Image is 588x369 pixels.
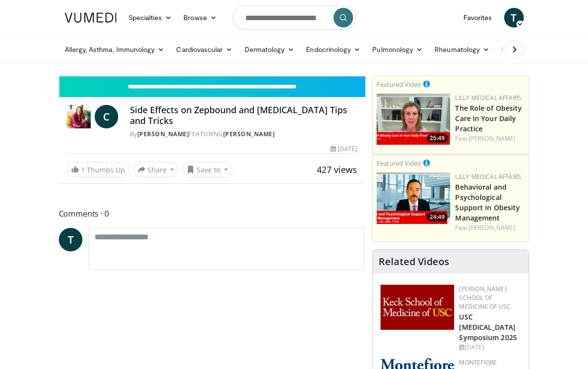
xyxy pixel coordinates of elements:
[469,223,515,232] a: [PERSON_NAME]
[182,162,232,177] button: Save to
[377,80,421,89] small: Featured Video
[377,172,450,224] a: 24:49
[455,134,525,143] div: Feat.
[123,8,178,27] a: Specialties
[427,213,448,221] span: 24:49
[377,172,450,224] img: ba3304f6-7838-4e41-9c0f-2e31ebde6754.png.150x105_q85_crop-smart_upscale.png
[429,40,495,59] a: Rheumatology
[170,40,238,59] a: Cardiovascular
[377,94,450,145] a: 25:49
[65,13,117,23] img: VuMedi Logo
[379,256,449,268] h4: Related Videos
[300,40,366,59] a: Endocrinology
[67,162,129,177] a: 1 Thumbs Up
[381,285,454,330] img: 7b941f1f-d101-407a-8bfa-07bd47db01ba.png.150x105_q85_autocrop_double_scale_upscale_version-0.2.jpg
[459,343,521,352] div: [DATE]
[233,6,356,29] input: Search topics, interventions
[59,40,171,59] a: Allergy, Asthma, Immunology
[239,40,301,59] a: Dermatology
[59,228,82,251] a: T
[377,159,421,168] small: Featured Video
[377,94,450,145] img: e1208b6b-349f-4914-9dd7-f97803bdbf1d.png.150x105_q85_crop-smart_upscale.png
[455,94,521,102] a: Lilly Medical Affairs
[458,8,498,27] a: Favorites
[130,130,358,139] div: By FEATURING
[504,8,524,27] a: T
[67,105,91,128] img: Dr. Carolynn Francavilla
[133,162,179,177] button: Share
[455,172,521,181] a: Lilly Medical Affairs
[459,285,511,311] a: [PERSON_NAME] School of Medicine of USC
[81,165,85,174] span: 1
[459,312,516,342] a: USC [MEDICAL_DATA] Symposium 2025
[455,182,520,222] a: Behavioral and Psychological Support in Obesity Management
[130,105,358,126] h4: Side Effects on Zepbound and [MEDICAL_DATA] Tips and Tricks
[223,130,275,138] a: [PERSON_NAME]
[427,134,448,143] span: 25:49
[366,40,429,59] a: Pulmonology
[95,105,118,128] a: C
[59,207,365,220] span: Comments 0
[317,164,357,175] span: 427 views
[455,103,522,133] a: The Role of Obesity Care in Your Daily Practice
[469,134,515,143] a: [PERSON_NAME]
[331,145,357,153] div: [DATE]
[455,223,525,232] div: Feat.
[137,130,189,138] a: [PERSON_NAME]
[178,8,223,27] a: Browse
